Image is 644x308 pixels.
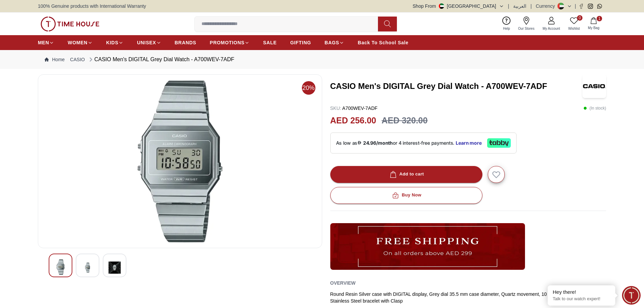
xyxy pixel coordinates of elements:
h3: CASIO Men's DIGITAL Grey Dial Watch - A700WEV-7ADF [330,81,583,92]
p: ( In stock ) [583,105,606,112]
span: 1 [597,16,602,21]
div: Round Resin Silver case with DIGITAL display, Grey dial 35.5 mm case diameter, Quartz movement, 1... [330,291,606,304]
span: MEN [38,39,49,46]
span: WOMEN [68,39,88,46]
h2: Overview [330,278,356,288]
a: WOMEN [68,37,93,49]
a: Our Stores [514,15,539,32]
a: Help [499,15,514,32]
span: | [508,3,509,9]
a: GIFTING [290,37,311,49]
span: Our Stores [516,26,537,31]
a: Whatsapp [597,4,602,9]
span: My Account [540,26,563,31]
a: BRANDS [175,37,196,49]
div: Hey there! [553,289,610,295]
h3: AED 320.00 [382,114,428,127]
span: SKU : [330,105,341,111]
div: Add to cart [388,170,424,178]
img: ... [330,223,525,270]
a: KIDS [106,37,123,49]
span: My Bag [585,25,602,30]
span: BRANDS [175,39,196,46]
a: Back To School Sale [358,37,408,49]
button: Buy Now [330,187,482,204]
span: 100% Genuine products with International Warranty [38,3,146,9]
img: ... [41,17,99,31]
span: BAGS [325,39,339,46]
a: 0Wishlist [564,15,584,32]
span: 20% [302,81,315,95]
span: Wishlist [566,26,582,31]
a: MEN [38,37,54,49]
a: Instagram [588,4,593,9]
a: UNISEX [137,37,161,49]
a: SALE [263,37,277,49]
span: Back To School Sale [358,39,408,46]
span: GIFTING [290,39,311,46]
span: | [575,3,576,9]
a: PROMOTIONS [210,37,250,49]
span: PROMOTIONS [210,39,245,46]
nav: Breadcrumb [38,50,606,69]
button: Shop From[GEOGRAPHIC_DATA] [413,3,504,9]
span: | [530,3,532,9]
a: Facebook [579,4,584,9]
span: Help [500,26,513,31]
span: 0 [577,15,582,21]
img: CASIO Men's DIGITAL Grey Dial Watch - A700WEV-7ADF [81,259,94,276]
div: Currency [536,3,558,9]
img: CASIO Men's DIGITAL Grey Dial Watch - A700WEV-7ADF [582,74,606,98]
img: CASIO Men's DIGITAL Grey Dial Watch - A700WEV-7ADF [54,259,67,275]
p: Talk to our watch expert! [553,296,610,302]
button: العربية [513,3,526,9]
a: BAGS [325,37,344,49]
div: Buy Now [391,191,421,199]
button: Add to cart [330,166,482,183]
img: CASIO Men's DIGITAL Grey Dial Watch - A700WEV-7ADF [44,80,316,242]
span: SALE [263,39,277,46]
h2: AED 256.00 [330,114,376,127]
div: Chat Widget [622,286,641,305]
span: UNISEX [137,39,156,46]
img: CASIO Men's DIGITAL Grey Dial Watch - A700WEV-7ADF [109,259,121,276]
img: United Arab Emirates [439,3,444,9]
a: Home [45,56,65,63]
span: KIDS [106,39,118,46]
p: A700WEV-7ADF [330,105,378,112]
div: CASIO Men's DIGITAL Grey Dial Watch - A700WEV-7ADF [88,55,234,64]
button: 1My Bag [584,16,603,32]
a: CASIO [70,56,85,63]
